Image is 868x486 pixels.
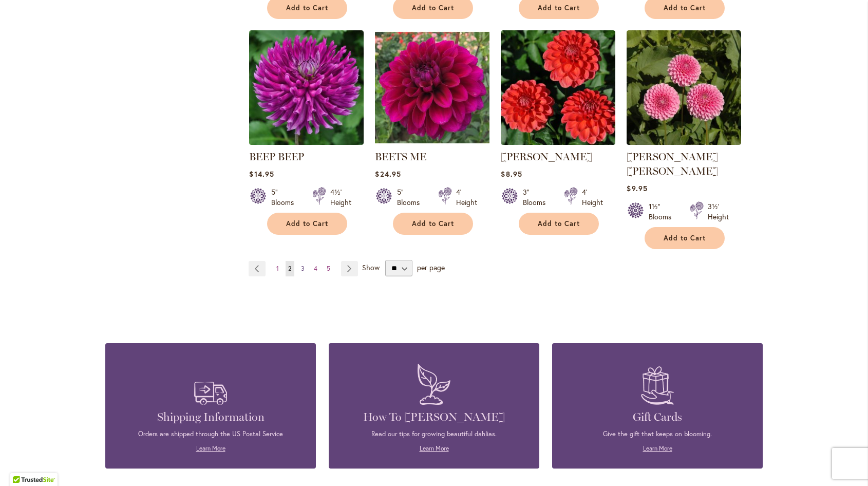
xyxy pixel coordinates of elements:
[643,444,672,452] a: Learn More
[249,137,364,147] a: BEEP BEEP
[286,4,328,12] span: Add to Cart
[362,263,380,272] span: Show
[412,219,454,228] span: Add to Cart
[501,30,615,145] img: BENJAMIN MATTHEW
[344,429,524,439] p: Read our tips for growing beautiful dahlias.
[249,30,364,145] img: BEEP BEEP
[249,169,274,179] span: $14.95
[501,137,615,147] a: BENJAMIN MATTHEW
[276,265,279,272] span: 1
[523,187,552,208] div: 3" Blooms
[501,151,592,163] a: [PERSON_NAME]
[412,4,454,12] span: Add to Cart
[393,213,473,235] button: Add to Cart
[649,201,677,222] div: 1½" Blooms
[627,151,718,177] a: [PERSON_NAME] [PERSON_NAME]
[375,151,426,163] a: BEETS ME
[196,444,225,452] a: Learn More
[249,151,304,163] a: BEEP BEEP
[375,30,489,145] img: BEETS ME
[538,219,580,228] span: Add to Cart
[664,234,706,242] span: Add to Cart
[519,213,599,235] button: Add to Cart
[397,187,426,208] div: 5" Blooms
[708,201,729,222] div: 3½' Height
[267,213,347,235] button: Add to Cart
[627,137,741,147] a: BETTY ANNE
[311,261,320,276] a: 4
[330,187,351,208] div: 4½' Height
[568,410,747,424] h4: Gift Cards
[664,4,706,12] span: Add to Cart
[420,444,449,452] a: Learn More
[286,219,328,228] span: Add to Cart
[8,450,36,478] iframe: Launch Accessibility Center
[298,261,307,276] a: 3
[324,261,333,276] a: 5
[344,410,524,424] h4: How To [PERSON_NAME]
[501,169,522,179] span: $8.95
[121,429,300,439] p: Orders are shipped through the US Postal Service
[627,183,647,193] span: $9.95
[645,227,725,249] button: Add to Cart
[121,410,300,424] h4: Shipping Information
[456,187,477,208] div: 4' Height
[314,265,317,272] span: 4
[288,265,292,272] span: 2
[271,187,300,208] div: 5" Blooms
[301,265,305,272] span: 3
[375,137,489,147] a: BEETS ME
[327,265,330,272] span: 5
[274,261,281,276] a: 1
[538,4,580,12] span: Add to Cart
[582,187,603,208] div: 4' Height
[627,30,741,145] img: BETTY ANNE
[568,429,747,439] p: Give the gift that keeps on blooming.
[375,169,401,179] span: $24.95
[417,263,445,272] span: per page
